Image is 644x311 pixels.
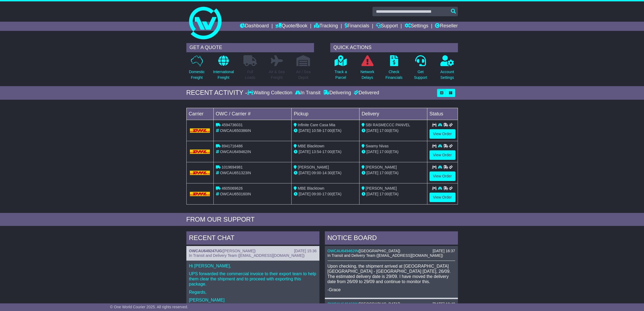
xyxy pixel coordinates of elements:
p: Full Loads [243,69,257,80]
span: [PERSON_NAME] [366,186,397,190]
p: International Freight [213,69,234,80]
div: - (ETA) [294,191,357,197]
div: Waiting Collection [247,90,293,96]
a: Settings [405,22,428,31]
p: Get Support [414,69,427,80]
span: MBE Blacktown [298,144,324,148]
img: DHL.png [190,171,210,175]
span: 17:00 [379,192,389,196]
td: Status [427,108,458,120]
p: Track a Parcel [335,69,347,80]
span: [GEOGRAPHIC_DATA] [360,249,399,253]
span: [DATE] [299,192,311,196]
span: OWCAU650386IN [220,128,251,133]
p: [PERSON_NAME] [189,297,317,303]
span: [DATE] [299,150,311,154]
p: Network Delays [360,69,374,80]
span: [PERSON_NAME] [298,165,329,169]
span: 4605069626 [222,186,243,190]
img: DHL.png [190,150,210,154]
div: (ETA) [362,170,425,176]
p: Air / Sea Depot [296,69,311,80]
td: Delivery [359,108,427,120]
div: (ETA) [362,191,425,197]
span: © One World Courier 2025. All rights reserved. [110,305,188,309]
img: DHL.png [190,128,210,133]
a: Financials [345,22,369,31]
p: Hi [PERSON_NAME], [189,263,317,268]
a: Track aParcel [334,55,347,83]
span: 4594736031 [222,123,243,127]
span: [DATE] [299,171,311,175]
div: [DATE] 15:36 [294,249,316,253]
span: 1019694981 [222,165,243,169]
div: RECENT CHAT [186,231,319,246]
p: UPS forwarded the commercial invoice to their export team to help them clear the shipment and to ... [189,271,317,287]
p: Domestic Freight [189,69,204,80]
span: [DATE] [366,150,378,154]
a: CheckFinancials [385,55,403,83]
div: - (ETA) [294,170,357,176]
a: Dashboard [240,22,269,31]
span: SBI RASMECCC PANVEL [366,123,410,127]
div: GET A QUOTE [186,43,314,52]
span: 17:00 [379,171,389,175]
div: RECENT ACTIVITY - [186,89,247,97]
a: Support [376,22,398,31]
span: Infinite Care Casa Mia [298,123,335,127]
div: ( ) [328,302,455,306]
a: View Order [430,150,455,160]
a: Tracking [314,22,338,31]
span: 17:00 [322,150,332,154]
a: View Order [430,193,455,202]
span: 17:00 [322,192,332,196]
p: Upon checking, the shipment arrived at [GEOGRAPHIC_DATA] [GEOGRAPHIC_DATA] - [GEOGRAPHIC_DATA] [D... [328,264,455,284]
div: FROM OUR SUPPORT [186,216,458,223]
a: GetSupport [414,55,427,83]
p: -Grace [328,287,455,292]
a: OWCAU649462IN [328,249,358,253]
a: View Order [430,171,455,181]
span: 09:00 [312,192,321,196]
p: Check Financials [385,69,402,80]
div: - (ETA) [294,128,357,134]
div: NOTICE BOARD [325,231,458,246]
span: In Transit and Delivery Team ([EMAIL_ADDRESS][DOMAIN_NAME]) [189,253,305,258]
a: OWCAU649462IN [328,302,358,306]
a: InternationalFreight [213,55,234,83]
a: OWCAU649247UG [189,249,222,253]
div: ( ) [328,249,455,253]
div: In Transit [294,90,322,96]
td: Pickup [292,108,359,120]
div: ( ) [189,249,317,253]
td: OWC / Carrier # [213,108,292,120]
div: Delivering [322,90,352,96]
span: [DATE] [366,128,378,133]
a: View Order [430,129,455,139]
span: OWCAU649462IN [220,150,251,154]
span: 13:54 [312,150,321,154]
span: Swamy Nivas [366,144,389,148]
div: - (ETA) [294,149,357,155]
span: 09:00 [312,171,321,175]
span: [DATE] [299,128,311,133]
div: (ETA) [362,128,425,134]
span: [PERSON_NAME] [366,165,397,169]
span: OWCAU650160IN [220,192,251,196]
a: AccountSettings [440,55,454,83]
span: [PERSON_NAME] [223,249,254,253]
p: Account Settings [440,69,454,80]
span: In Transit and Delivery Team ([EMAIL_ADDRESS][DOMAIN_NAME]) [328,253,443,258]
td: Carrier [186,108,213,120]
div: (ETA) [362,149,425,155]
span: 17:00 [379,150,389,154]
div: QUICK ACTIONS [330,43,458,52]
span: OWCAU651323IN [220,171,251,175]
span: [DATE] [366,171,378,175]
a: DomesticFreight [189,55,205,83]
div: [DATE] 16:37 [432,249,455,253]
img: DHL.png [190,192,210,196]
a: Reseller [435,22,458,31]
span: [GEOGRAPHIC_DATA] [360,302,399,306]
span: 17:00 [322,128,332,133]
